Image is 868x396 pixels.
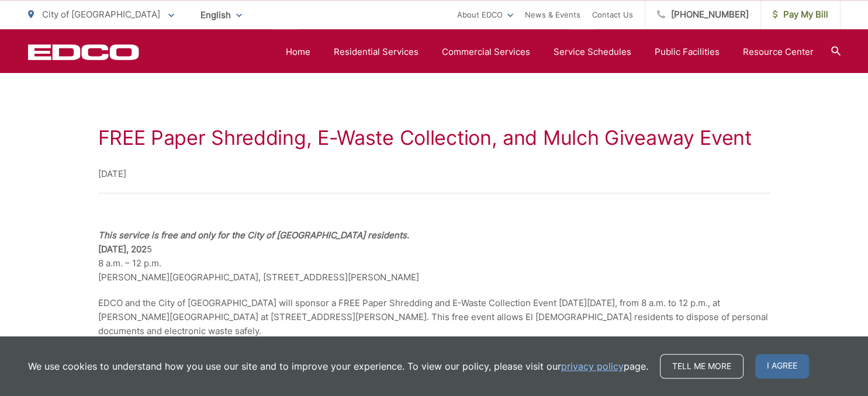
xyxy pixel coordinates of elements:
[98,230,409,241] em: This service is free and only for the City of [GEOGRAPHIC_DATA] residents.
[98,296,770,338] p: EDCO and the City of [GEOGRAPHIC_DATA] will sponsor a FREE Paper Shredding and E-Waste Collection...
[98,228,770,284] p: 5 8 a.m. – 12 p.m. [PERSON_NAME][GEOGRAPHIC_DATA], [STREET_ADDRESS][PERSON_NAME]
[561,359,624,373] a: privacy policy
[286,45,310,59] a: Home
[334,45,419,59] a: Residential Services
[28,44,139,60] a: EDCD logo. Return to the homepage.
[98,126,770,150] h1: FREE Paper Shredding, E-Waste Collection, and Mulch Giveaway Event
[525,8,580,22] a: News & Events
[554,45,631,59] a: Service Schedules
[755,354,809,378] span: I agree
[98,167,770,181] p: [DATE]
[592,8,633,22] a: Contact Us
[655,45,720,59] a: Public Facilities
[743,45,814,59] a: Resource Center
[773,8,828,22] span: Pay My Bill
[28,359,648,373] p: We use cookies to understand how you use our site and to improve your experience. To view our pol...
[442,45,530,59] a: Commercial Services
[192,5,251,25] span: English
[457,8,513,22] a: About EDCO
[42,9,160,20] span: City of [GEOGRAPHIC_DATA]
[98,244,147,255] strong: [DATE], 202
[660,354,743,378] a: Tell me more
